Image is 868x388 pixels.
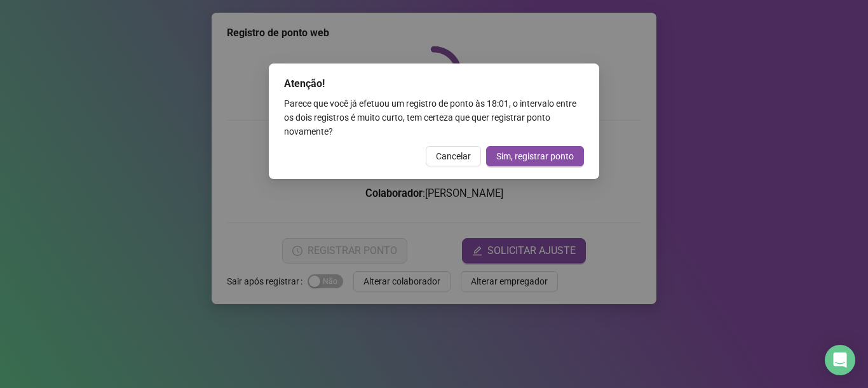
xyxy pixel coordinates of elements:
span: Cancelar [436,149,471,163]
div: Parece que você já efetuou um registro de ponto às 18:01 , o intervalo entre os dois registros é ... [284,97,584,138]
button: Cancelar [426,146,481,166]
div: Atenção! [284,76,584,91]
span: Sim, registrar ponto [496,149,574,163]
div: Open Intercom Messenger [825,345,855,375]
button: Sim, registrar ponto [486,146,584,166]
